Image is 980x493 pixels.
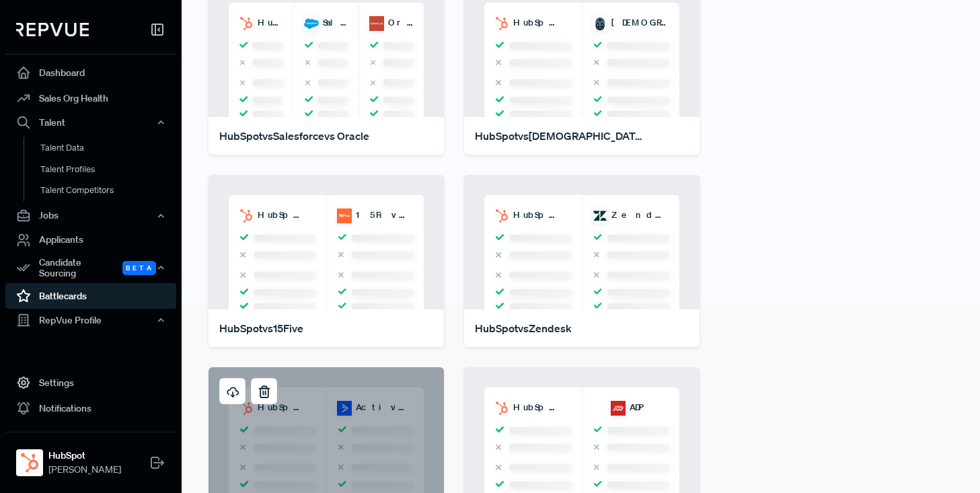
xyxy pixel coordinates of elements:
[24,159,194,180] a: Talent Profiles
[5,204,176,227] button: Jobs
[24,137,194,159] a: Talent Data
[5,60,176,85] a: Dashboard
[5,432,176,482] a: HubSpotHubSpot[PERSON_NAME]
[5,309,176,332] button: RepVue Profile
[48,463,121,477] span: [PERSON_NAME]
[5,111,176,134] button: Talent
[475,128,643,143] div: HubSpot vs [DEMOGRAPHIC_DATA]
[5,227,176,253] a: Applicants
[5,85,176,111] a: Sales Org Health
[5,395,176,421] a: Notifications
[219,128,369,143] div: HubSpot vs Salesforce vs Oracle
[475,321,572,336] div: HubSpot vs Zendesk
[5,253,176,284] div: Candidate Sourcing
[5,370,176,395] a: Settings
[464,309,700,347] a: HubSpotvsZendesk
[16,23,89,36] img: RepVue
[5,283,176,309] a: Battlecards
[19,452,40,473] img: HubSpot
[219,321,303,336] div: HubSpot vs 15Five
[24,180,194,201] a: Talent Competitors
[48,449,121,463] strong: HubSpot
[5,253,176,284] button: Candidate Sourcing Beta
[464,117,700,155] a: HubSpotvs[DEMOGRAPHIC_DATA]
[122,261,156,275] span: Beta
[209,309,444,347] a: HubSpotvs15Five
[209,117,444,155] a: HubSpotvsSalesforcevs Oracle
